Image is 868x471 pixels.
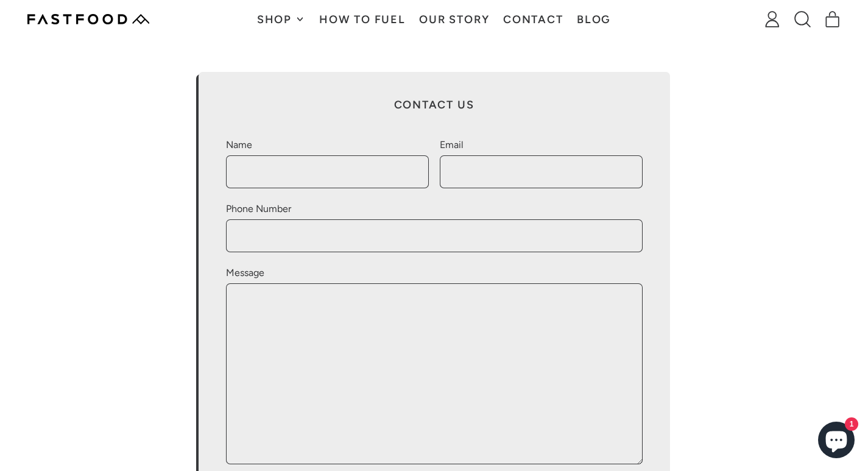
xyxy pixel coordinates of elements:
[257,14,295,25] span: Shop
[226,99,643,110] h1: Contact Us
[226,202,643,216] label: Phone Number
[814,422,858,461] inbox-online-store-chat: Shopify online store chat
[27,14,149,24] img: Fastfood
[226,138,429,152] label: Name
[440,138,643,152] label: Email
[226,266,643,280] label: Message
